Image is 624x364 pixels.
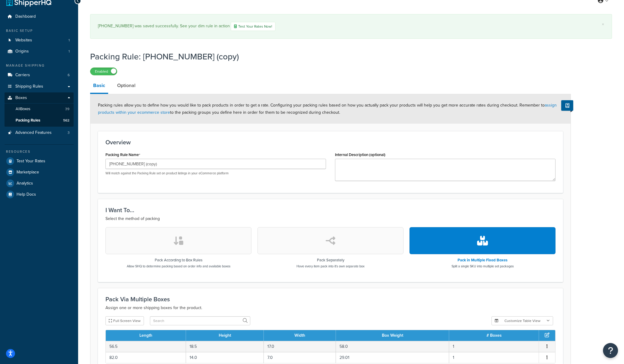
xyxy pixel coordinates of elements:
[449,341,539,352] td: 1
[105,207,556,213] h3: I Want To...
[17,192,36,197] span: Help Docs
[65,107,69,112] span: 39
[17,181,33,186] span: Analytics
[452,264,514,269] p: Split a single SKU into multiple set packages
[105,215,556,222] p: Select the method of packing
[449,352,539,363] td: 1
[452,258,514,262] h3: Pack in Multiple Fixed Boxes
[297,258,364,262] h3: Pack Separately
[17,159,45,164] span: Test Your Rates
[5,167,74,178] a: Marketplace
[15,95,27,101] span: Boxes
[336,341,449,352] td: 58.0
[5,46,74,57] a: Origins1
[15,38,32,43] span: Websites
[186,330,264,341] th: Height
[264,341,336,352] td: 17.0
[98,102,557,116] span: Packing rules allow you to define how you would like to pack products in order to get a rate. Con...
[5,63,74,68] div: Manage Shipping
[105,316,144,325] button: Full Screen View
[16,118,40,123] span: Packing Rules
[603,343,618,358] button: Open Resource Center
[5,178,74,189] a: Analytics
[90,68,117,75] label: Enabled
[90,78,108,94] a: Basic
[264,330,336,341] th: Width
[15,73,30,78] span: Carriers
[5,189,74,200] a: Help Docs
[150,316,250,325] input: Search
[68,49,70,54] span: 1
[5,35,74,46] a: Websites1
[449,330,539,341] th: # Boxes
[492,316,553,325] button: Customize Table View
[15,49,29,54] span: Origins
[5,115,74,126] li: Packing Rules
[5,104,74,115] a: AllBoxes39
[105,304,556,311] p: Assign one or more shipping boxes for the product.
[264,352,336,363] td: 7.0
[127,264,230,269] p: Allow SHQ to determine packing based on order info and available boxes
[5,70,74,81] a: Carriers6
[297,264,364,269] p: Have every item pack into it's own separate box
[5,70,74,81] li: Carriers
[114,78,138,93] a: Optional
[98,22,604,31] div: [PHONE_NUMBER] was saved successfully. See your dim rule in action
[15,84,43,89] span: Shipping Rules
[335,152,385,157] label: Internal Description (optional)
[105,171,326,176] p: Will match against the Packing Rule set on product listings in your eCommerce platform
[5,127,74,138] a: Advanced Features3
[5,115,74,126] a: Packing Rules562
[336,352,449,363] td: 29.01
[602,22,604,27] a: ×
[106,352,186,363] td: 82.0
[105,152,140,157] label: Packing Rule Name
[5,92,74,104] a: Boxes
[63,118,69,123] span: 562
[186,341,264,352] td: 18.5
[5,81,74,92] a: Shipping Rules
[231,22,275,31] a: Test Your Rates Now!
[106,341,186,352] td: 56.5
[15,130,52,135] span: Advanced Features
[5,149,74,154] div: Resources
[5,127,74,138] li: Advanced Features
[90,51,563,62] h1: Packing Rule: [PHONE_NUMBER] (copy)
[68,130,70,135] span: 3
[186,352,264,363] td: 14.0
[561,100,573,111] button: Show Help Docs
[15,14,36,19] span: Dashboard
[5,11,74,22] a: Dashboard
[5,46,74,57] li: Origins
[127,258,230,262] h3: Pack According to Box Rules
[5,28,74,33] div: Basic Setup
[16,107,30,112] span: All Boxes
[5,92,74,127] li: Boxes
[5,35,74,46] li: Websites
[105,139,556,146] h3: Overview
[68,73,70,78] span: 6
[105,296,556,302] h3: Pack Via Multiple Boxes
[106,330,186,341] th: Length
[17,170,39,175] span: Marketplace
[5,156,74,167] a: Test Your Rates
[336,330,449,341] th: Box Weight
[68,38,70,43] span: 1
